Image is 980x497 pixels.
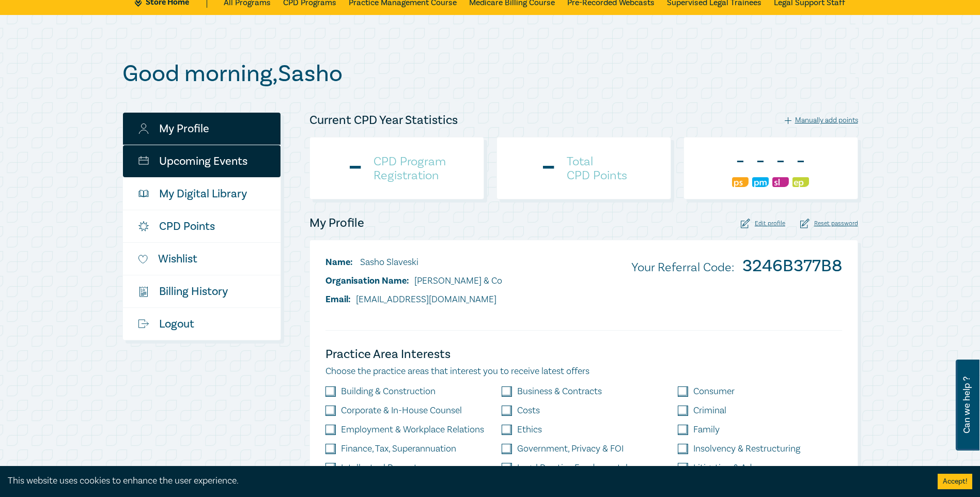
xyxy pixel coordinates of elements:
[693,463,780,473] label: Litigation & Advocacy
[141,288,143,293] tspan: $
[325,256,353,268] span: Name:
[325,274,502,288] li: [PERSON_NAME] & Co
[752,177,769,187] img: Practice Management & Business Skills
[325,293,502,306] li: [EMAIL_ADDRESS][DOMAIN_NAME]
[347,155,363,182] div: -
[631,259,734,275] span: Your Referral Code:
[341,463,422,473] label: Intellectual Property
[567,154,627,182] h4: Total CPD Points
[800,219,858,228] div: Reset password
[517,463,632,473] label: Legal Practice Fundamentals
[123,210,281,242] a: CPD Points
[123,178,281,210] a: My Digital Library
[122,60,858,87] h1: Good morning , Sasho
[341,425,484,435] label: Employment & Workplace Relations
[792,177,809,187] img: Ethics & Professional Responsibility
[517,444,624,454] label: Government, Privacy & FOI
[341,406,462,416] label: Corporate & In-House Counsel
[693,425,720,435] label: Family
[325,293,351,305] span: Email:
[325,256,502,269] li: Sasho Slaveski
[123,243,281,275] a: Wishlist
[732,177,749,187] img: Professional Skills
[123,308,281,340] a: Logout
[772,148,789,175] div: -
[785,116,858,125] div: Manually add points
[325,275,409,287] span: Organisation Name:
[540,155,556,182] div: -
[309,215,364,231] h4: My Profile
[732,148,749,175] div: -
[341,444,456,454] label: Finance, Tax, Superannuation
[8,474,922,488] div: This website uses cookies to enhance the user experience.
[693,444,800,454] label: Insolvency & Restructuring
[742,255,842,277] strong: 3246B377B8
[517,386,602,397] label: Business & Contracts
[123,275,281,307] a: $Billing History
[325,346,842,363] h4: Practice Area Interests
[341,386,435,397] label: Building & Construction
[517,406,540,416] label: Costs
[962,366,972,444] span: Can we help ?
[374,154,446,182] h4: CPD Program Registration
[309,112,458,129] h4: Current CPD Year Statistics
[517,425,542,435] label: Ethics
[693,386,735,397] label: Consumer
[772,177,789,187] img: Substantive Law
[123,113,281,145] a: My Profile
[792,148,809,175] div: -
[752,148,769,175] div: -
[741,219,785,228] div: Edit profile
[325,365,842,378] p: Choose the practice areas that interest you to receive latest offers
[938,474,972,489] button: Accept cookies
[123,145,281,177] a: Upcoming Events
[693,406,726,416] label: Criminal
